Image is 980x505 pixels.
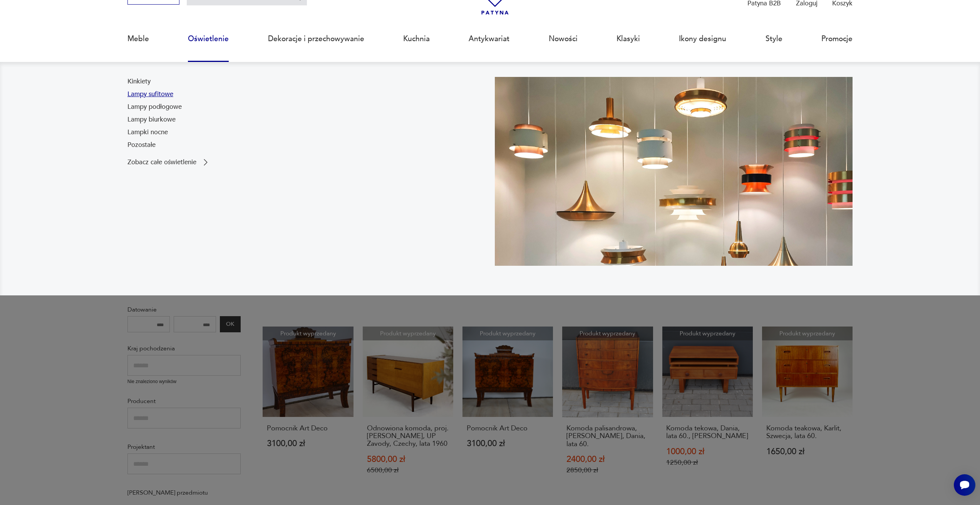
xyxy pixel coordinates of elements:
iframe: Smartsupp widget button [954,474,975,496]
a: Antykwariat [469,21,509,57]
a: Dekoracje i przechowywanie [268,21,364,57]
a: Pozostałe [127,140,156,150]
a: Lampy sufitowe [127,90,173,99]
a: Lampy podłogowe [127,102,182,112]
a: Nowości [549,21,578,57]
a: Kuchnia [403,21,430,57]
a: Lampy biurkowe [127,115,176,124]
a: Kinkiety [127,77,151,86]
a: Promocje [821,21,853,57]
a: Klasyki [616,21,640,57]
a: Zobacz całe oświetlenie [127,158,210,167]
a: Oświetlenie [188,21,229,57]
a: Style [766,21,782,57]
img: a9d990cd2508053be832d7f2d4ba3cb1.jpg [495,77,853,266]
a: Ikony designu [679,21,726,57]
a: Lampki nocne [127,128,168,137]
a: Meble [127,21,149,57]
p: Zobacz całe oświetlenie [127,159,196,165]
